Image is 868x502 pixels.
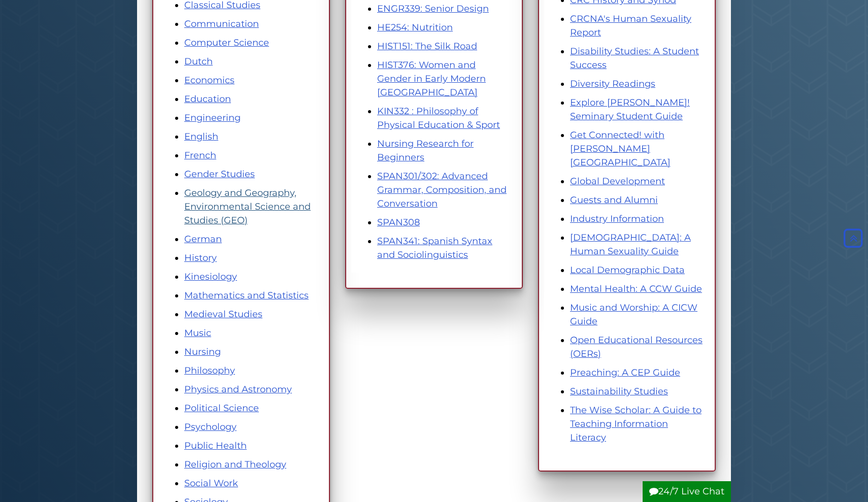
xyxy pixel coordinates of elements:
a: German [184,233,222,245]
a: Mathematics and Statistics [184,290,309,301]
a: Get Connected! with [PERSON_NAME][GEOGRAPHIC_DATA] [570,129,671,168]
a: Social Work [184,478,238,489]
button: 24/7 Live Chat [643,481,731,502]
a: Medieval Studies [184,309,262,320]
a: Mental Health: A CCW Guide [570,283,702,294]
a: Geology and Geography, Environmental Science and Studies (GEO) [184,187,311,226]
a: KIN332 : Philosophy of Physical Education & Sport [377,106,500,130]
a: The Wise Scholar: A Guide to Teaching Information Literacy [570,405,702,443]
a: Music [184,327,211,339]
a: Explore [PERSON_NAME]! Seminary Student Guide [570,97,690,122]
a: Religion and Theology [184,459,286,470]
a: Political Science [184,403,259,414]
a: Philosophy [184,365,235,376]
a: SPAN308 [377,217,420,228]
a: Public Health [184,440,247,451]
a: Preaching: A CEP Guide [570,367,680,378]
a: [DEMOGRAPHIC_DATA]: A Human Sexuality Guide [570,232,691,257]
a: SPAN301/302: Advanced Grammar, Composition, and Conversation [377,171,507,209]
a: Physics and Astronomy [184,384,292,395]
a: Nursing [184,346,221,357]
a: Nursing Research for Beginners [377,138,474,163]
a: Global Development [570,176,665,187]
a: Education [184,93,231,105]
a: History [184,252,217,263]
a: French [184,150,216,161]
a: HIST151: The Silk Road [377,41,477,52]
a: CRCNA's Human Sexuality Report [570,13,691,38]
a: Industry Information [570,213,664,224]
a: Kinesiology [184,271,237,282]
a: HE254: Nutrition [377,22,453,33]
a: Computer Science [184,37,269,48]
a: Economics [184,75,235,86]
a: Back to Top [841,232,865,244]
a: Dutch [184,56,213,67]
a: Engineering [184,112,241,123]
a: SPAN341: Spanish Syntax and Sociolinguistics [377,236,492,260]
a: Sustainability Studies [570,386,668,397]
a: HIST376: Women and Gender in Early Modern [GEOGRAPHIC_DATA] [377,59,486,98]
a: Local Demographic Data [570,264,685,276]
a: Music and Worship: A CICW Guide [570,302,697,327]
a: Gender Studies [184,169,255,180]
a: Psychology [184,421,237,432]
a: Diversity Readings [570,78,655,89]
a: Communication [184,18,259,29]
a: Open Educational Resources (OERs) [570,334,703,359]
a: Disability Studies: A Student Success [570,46,699,71]
a: ENGR339: Senior Design [377,3,489,14]
a: Guests and Alumni [570,194,658,206]
a: English [184,131,218,142]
